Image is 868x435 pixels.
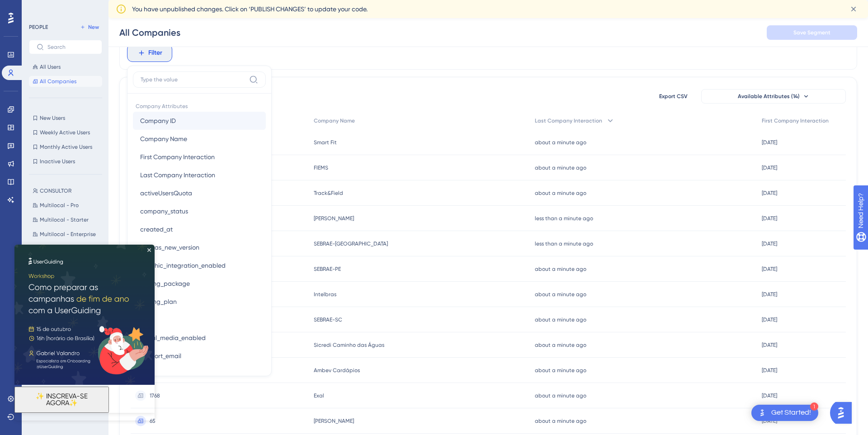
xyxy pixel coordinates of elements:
[314,117,355,124] span: Company Name
[751,405,818,421] div: Open Get Started! checklist, remaining modules: 1
[535,215,593,222] time: less than a minute ago
[140,206,188,217] span: company_status
[140,260,226,271] span: graphic_integration_enabled
[810,402,818,411] div: 1
[314,291,336,298] span: Intelbras
[40,216,89,223] span: Multilocal - Starter
[133,202,266,220] button: company_status
[762,165,777,171] time: [DATE]
[150,417,156,425] span: 65
[40,158,75,165] span: Inactive Users
[535,190,586,196] time: about a minute ago
[133,4,137,7] div: Close Preview
[314,341,384,349] span: Sicredi Caminho das Águas
[535,139,586,146] time: about a minute ago
[29,113,102,123] button: New Users
[133,347,266,365] button: support_email
[133,274,266,293] button: pricing_package
[535,241,593,247] time: less than a minute ago
[148,47,162,58] span: Filter
[132,4,368,14] span: You have unpublished changes. Click on ‘PUBLISH CHANGES’ to update your code.
[757,407,768,418] img: launcher-image-alternative-text
[21,2,57,13] span: Need Help?
[140,151,215,162] span: First Company Interaction
[535,165,586,171] time: about a minute ago
[88,24,99,31] span: New
[29,156,102,167] button: Inactive Users
[535,266,586,272] time: about a minute ago
[140,224,173,235] span: created_at
[767,25,857,40] button: Save Segment
[535,342,586,348] time: about a minute ago
[314,367,360,374] span: Ambev Cardápios
[140,332,206,343] span: social_media_enabled
[762,139,777,146] time: [DATE]
[314,265,341,273] span: SEBRAE-PE
[40,231,96,238] span: Multilocal - Enterprise
[314,417,354,425] span: [PERSON_NAME]
[40,129,90,136] span: Weekly Active Users
[535,317,586,323] time: about a minute ago
[133,112,266,130] button: Company ID
[133,256,266,274] button: graphic_integration_enabled
[133,293,266,311] button: pricing_plan
[119,26,180,39] div: All Companies
[47,44,94,50] input: Search
[535,418,586,424] time: about a minute ago
[133,311,266,329] button: size
[314,316,342,323] span: SEBRAE-SC
[140,170,215,180] span: Last Company Interaction
[771,408,811,418] div: Get Started!
[535,367,586,374] time: about a minute ago
[140,133,187,144] span: Company Name
[133,99,266,112] span: Company Attributes
[77,22,102,33] button: New
[762,342,777,348] time: [DATE]
[133,238,266,256] button: file_has_new_version
[314,164,328,171] span: FIEMS
[133,166,266,184] button: Last Company Interaction
[29,243,108,254] button: Workflow - Starter
[29,229,108,240] button: Multilocal - Enterprise
[535,392,586,399] time: about a minute ago
[793,29,830,36] span: Save Segment
[701,89,846,104] button: Available Attributes (14)
[535,291,586,298] time: about a minute ago
[762,317,777,323] time: [DATE]
[314,240,388,247] span: SEBRAE-[GEOGRAPHIC_DATA]
[651,89,696,104] button: Export CSV
[140,115,176,126] span: Company ID
[762,367,777,374] time: [DATE]
[659,93,688,100] span: Export CSV
[762,215,777,222] time: [DATE]
[762,291,777,298] time: [DATE]
[150,392,160,399] span: 1768
[40,78,76,85] span: All Companies
[140,242,199,253] span: file_has_new_version
[314,189,343,197] span: Track&Field
[762,266,777,272] time: [DATE]
[140,278,190,289] span: pricing_package
[762,392,777,399] time: [DATE]
[314,139,337,146] span: Smart Fit
[133,220,266,238] button: created_at
[40,63,61,71] span: All Users
[140,188,192,199] span: activeUsersQuota
[40,202,79,209] span: Multilocal - Pro
[29,127,102,138] button: Weekly Active Users
[762,117,829,124] span: First Company Interaction
[133,130,266,148] button: Company Name
[314,392,324,399] span: Exal
[29,200,108,211] button: Multilocal - Pro
[535,117,602,124] span: Last Company Interaction
[127,44,172,62] button: Filter
[762,190,777,196] time: [DATE]
[29,61,102,72] button: All Users
[40,187,71,194] span: CONSULTOR
[830,399,857,426] iframe: UserGuiding AI Assistant Launcher
[29,76,102,87] button: All Companies
[29,142,102,152] button: Monthly Active Users
[133,148,266,166] button: First Company Interaction
[314,215,354,222] span: [PERSON_NAME]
